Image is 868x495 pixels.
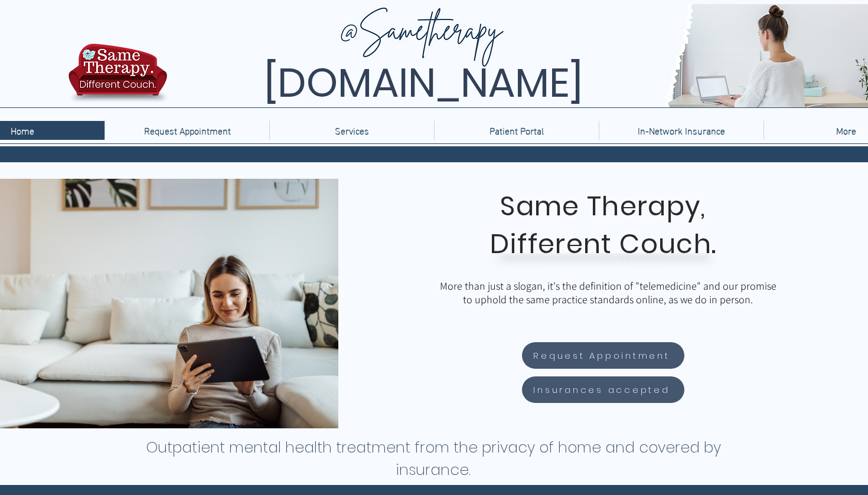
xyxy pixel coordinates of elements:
[145,437,722,481] h1: Outpatient mental health treatment from the privacy of home and covered by insurance.
[65,42,171,112] img: TBH.US
[830,121,862,140] p: More
[434,121,599,140] a: Patient Portal
[105,121,269,140] a: Request Appointment
[437,279,779,306] p: More than just a slogan, it's the definition of "telemedicine" and our promise to uphold the same...
[138,121,237,140] p: Request Appointment
[484,121,550,140] p: Patient Portal
[533,383,670,396] span: Insurances accepted
[533,349,670,362] span: Request Appointment
[500,188,706,225] span: Same Therapy,
[269,121,434,140] div: Services
[522,376,684,403] a: Insurances accepted
[632,121,731,140] p: In-Network Insurance
[5,121,40,140] p: Home
[599,121,763,140] a: In-Network Insurance
[329,121,375,140] p: Services
[264,55,583,111] span: [DOMAIN_NAME]
[490,225,717,263] span: Different Couch.
[522,342,684,369] a: Request Appointment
